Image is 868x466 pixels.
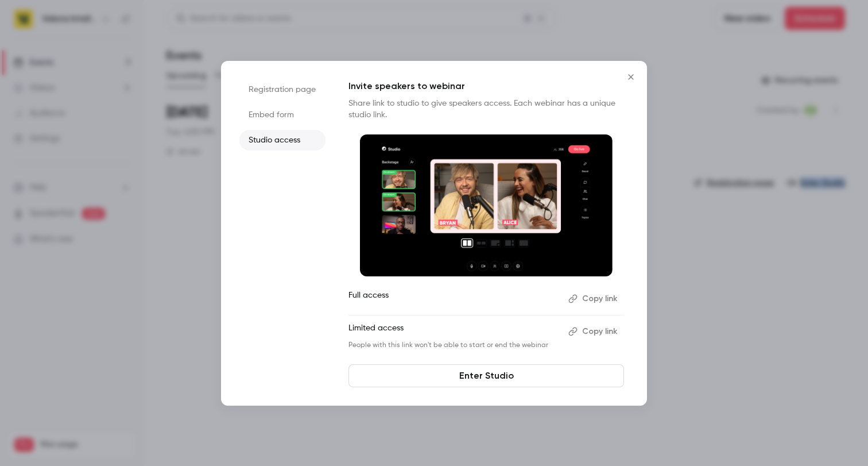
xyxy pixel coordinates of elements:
[239,130,325,151] li: Studio access
[239,79,325,100] li: Registration page
[239,105,325,125] li: Embed form
[348,322,559,341] p: Limited access
[348,290,559,308] p: Full access
[360,134,613,277] img: Invite speakers to webinar
[348,98,624,121] p: Share link to studio to give speakers access. Each webinar has a unique studio link.
[564,322,624,341] button: Copy link
[348,79,624,93] p: Invite speakers to webinar
[564,290,624,308] button: Copy link
[619,66,642,88] button: Close
[348,364,624,387] a: Enter Studio
[348,341,559,350] p: People with this link won't be able to start or end the webinar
